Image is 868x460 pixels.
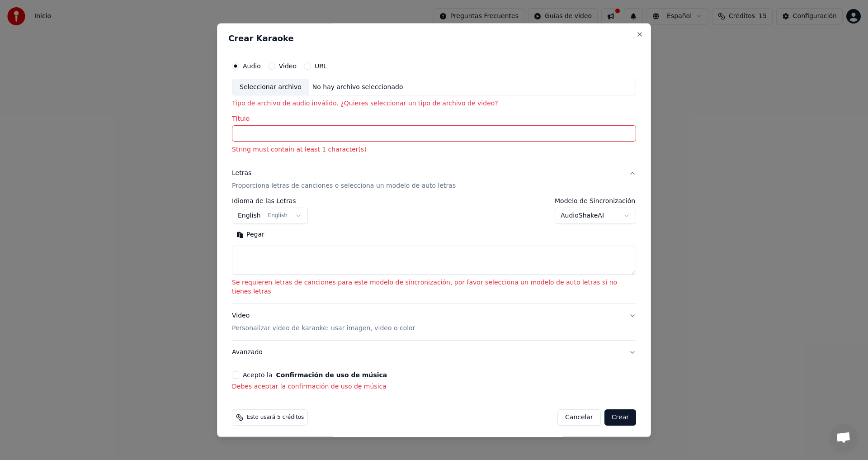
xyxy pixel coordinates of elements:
label: Modelo de Sincronización [555,198,636,204]
p: Debes aceptar la confirmación de uso de música [232,383,636,392]
label: Acepto la [243,372,387,379]
p: Se requieren letras de canciones para este modelo de sincronización, por favor selecciona un mode... [232,279,636,297]
label: Audio [243,63,261,69]
p: Tipo de archivo de audio inválido. ¿Quieres seleccionar un tipo de archivo de video? [232,100,636,109]
button: LetrasProporciona letras de canciones o selecciona un modelo de auto letras [232,162,636,198]
label: Título [232,116,636,122]
p: Proporciona letras de canciones o selecciona un modelo de auto letras [232,182,456,191]
label: URL [315,63,327,69]
div: Letras [232,169,251,178]
button: Pegar [232,228,269,242]
h2: Crear Karaoke [228,34,640,43]
div: No hay archivo seleccionado [309,83,407,92]
div: LetrasProporciona letras de canciones o selecciona un modelo de auto letras [232,198,636,304]
button: Crear [604,410,636,426]
div: Seleccionar archivo [232,79,309,95]
div: Video [232,312,415,333]
button: Avanzado [232,341,636,365]
span: Esto usará 5 créditos [247,414,304,422]
button: Acepto la [276,372,387,379]
button: Cancelar [557,410,601,426]
p: Personalizar video de karaoke: usar imagen, video o color [232,324,415,333]
label: Idioma de las Letras [232,198,308,204]
button: VideoPersonalizar video de karaoke: usar imagen, video o color [232,304,636,341]
label: Video [279,63,297,69]
p: String must contain at least 1 character(s) [232,146,636,155]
